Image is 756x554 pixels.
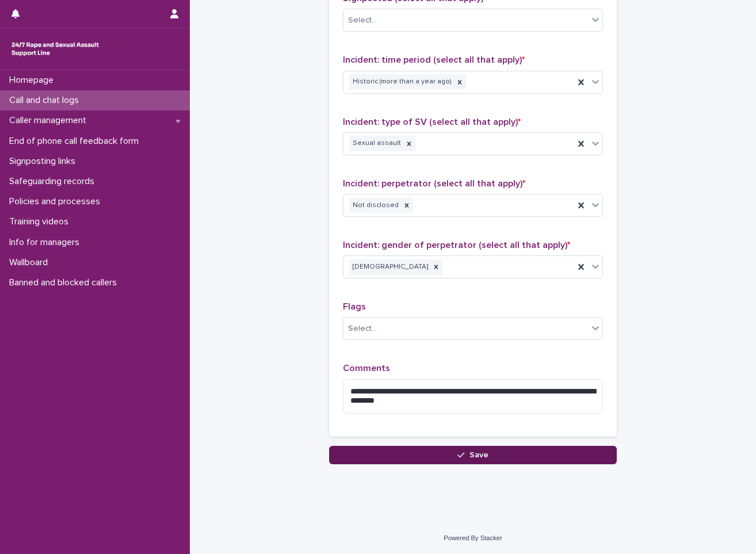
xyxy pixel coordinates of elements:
[5,176,104,187] p: Safeguarding records
[5,237,89,248] p: Info for managers
[5,196,109,207] p: Policies and processes
[469,451,488,459] span: Save
[349,259,430,275] div: [DEMOGRAPHIC_DATA]
[5,277,126,288] p: Banned and blocked callers
[343,179,525,188] span: Incident: perpetrator (select all that apply)
[329,446,617,464] button: Save
[343,364,390,373] span: Comments
[9,37,101,60] img: rhQMoQhaT3yELyF149Cw
[348,323,377,335] div: Select...
[5,75,63,86] p: Homepage
[349,74,453,90] div: Historic (more than a year ago)
[348,14,377,26] div: Select...
[343,240,570,250] span: Incident: gender of perpetrator (select all that apply)
[5,136,148,147] p: End of phone call feedback form
[5,115,96,126] p: Caller management
[343,302,366,311] span: Flags
[343,117,521,127] span: Incident: type of SV (select all that apply)
[343,55,525,64] span: Incident: time period (select all that apply)
[5,216,78,227] p: Training videos
[5,95,88,106] p: Call and chat logs
[349,136,403,151] div: Sexual assault
[349,198,400,213] div: Not disclosed
[5,156,85,167] p: Signposting links
[5,257,57,268] p: Wallboard
[444,534,502,541] a: Powered By Stacker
